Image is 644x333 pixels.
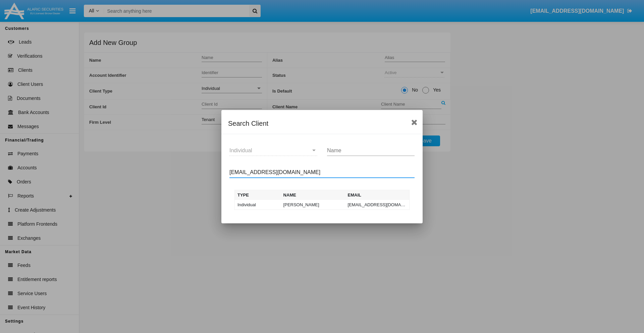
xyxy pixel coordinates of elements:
th: Name [281,190,345,200]
th: Type [235,190,281,200]
td: Individual [235,200,281,210]
div: Search Client [228,118,416,129]
td: [EMAIL_ADDRESS][DOMAIN_NAME] [345,200,410,210]
th: Email [345,190,410,200]
td: [PERSON_NAME] [281,200,345,210]
span: Individual [229,148,252,153]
